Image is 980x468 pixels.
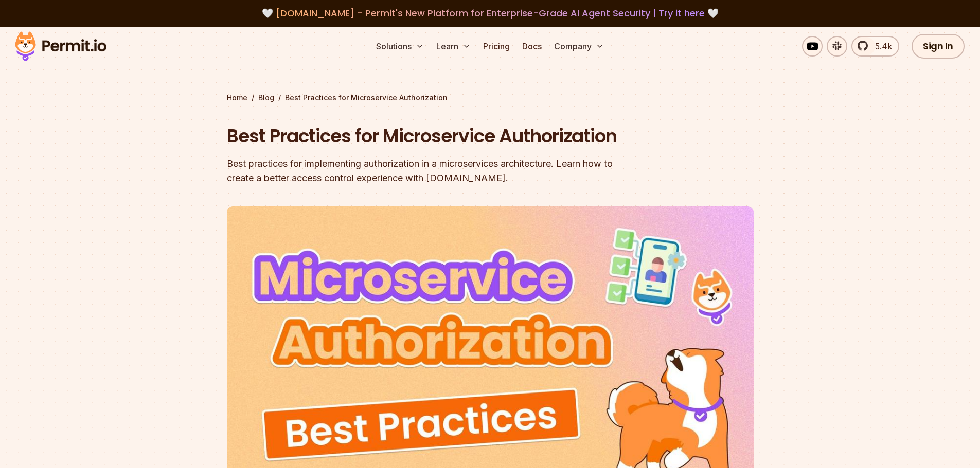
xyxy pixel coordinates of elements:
a: Home [227,92,247,103]
a: Blog [258,92,274,103]
h1: Best Practices for Microservice Authorization [227,123,622,149]
div: 🤍 🤍 [25,6,955,21]
button: Solutions [372,36,428,57]
a: Try it here [658,7,705,20]
span: [DOMAIN_NAME] - Permit's New Platform for Enterprise-Grade AI Agent Security | [276,7,705,20]
a: Docs [518,36,546,57]
a: Sign In [912,34,965,59]
a: Pricing [479,36,514,57]
div: Best practices for implementing authorization in a microservices architecture. Learn how to creat... [227,157,622,185]
img: Permit logo [10,29,111,64]
span: 5.4k [869,40,892,52]
a: 5.4k [851,36,899,57]
button: Learn [432,36,475,57]
button: Company [550,36,608,57]
div: / / [227,92,754,103]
